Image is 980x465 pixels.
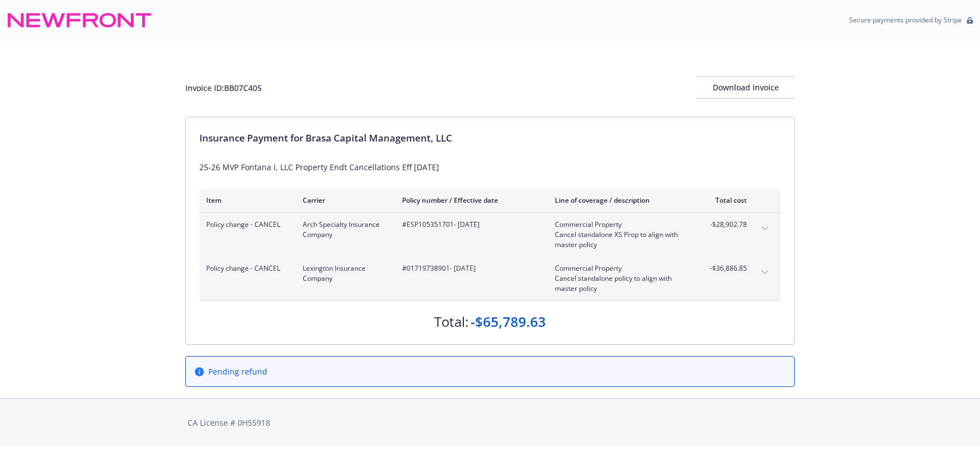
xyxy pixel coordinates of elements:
span: #ESP105351701 - [DATE] [402,220,537,230]
span: Cancel standalone XS Prop to align with master policy [555,230,687,250]
button: Download Invoice [696,76,795,99]
div: Line of coverage / description [555,195,687,205]
div: Total: [434,312,468,331]
div: 25-26 MVP Fontana I, LLC Property Endt Cancellations Eff [DATE] [199,161,781,173]
span: Pending refund [208,366,267,377]
div: Policy change - CANCELArch Specialty Insurance Company#ESP105351701- [DATE]Commercial PropertyCan... [199,213,781,257]
div: Item [206,195,285,205]
button: expand content [756,263,774,281]
button: expand content [756,220,774,238]
div: Total cost [705,195,747,205]
span: #01719738901 - [DATE] [402,263,537,273]
span: Policy change - CANCEL [206,263,285,273]
div: Carrier [303,195,384,205]
span: Arch Specialty Insurance Company [303,220,384,240]
div: Policy number / Effective date [402,195,537,205]
div: Policy change - CANCELLexington Insurance Company#01719738901- [DATE]Commercial PropertyCancel st... [199,257,781,300]
span: Lexington Insurance Company [303,263,384,284]
span: -$28,902.78 [705,220,747,230]
span: Commercial Property [555,263,687,273]
span: -$36,886.85 [705,263,747,273]
div: Download Invoice [696,77,795,98]
p: Secure payments provided by Stripe [849,15,962,25]
div: -$65,789.63 [471,312,546,331]
span: Cancel standalone policy to align with master policy [555,273,687,294]
div: Invoice ID: BB07C405 [185,82,262,94]
span: Commercial PropertyCancel standalone XS Prop to align with master policy [555,220,687,250]
span: Commercial PropertyCancel standalone policy to align with master policy [555,263,687,294]
div: CA License # 0H55918 [188,417,792,428]
span: Policy change - CANCEL [206,220,285,230]
div: Insurance Payment for Brasa Capital Management, LLC [199,131,781,145]
span: Commercial Property [555,220,687,230]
